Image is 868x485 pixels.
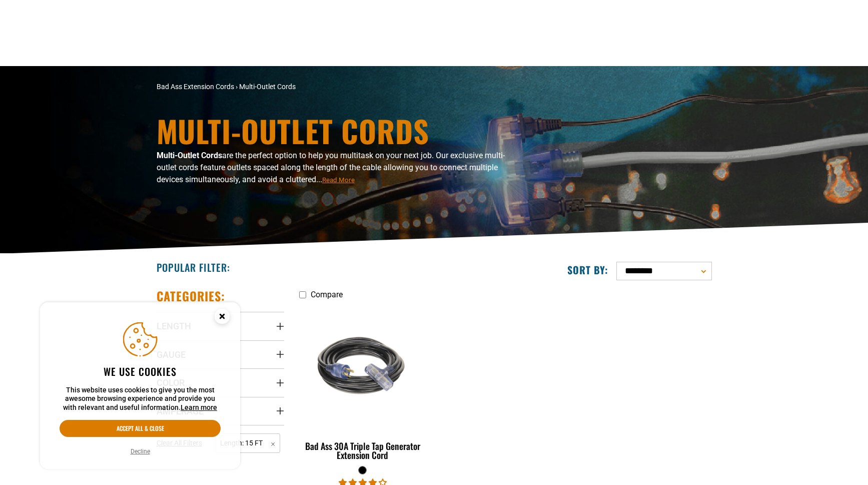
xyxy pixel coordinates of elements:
[299,304,427,465] a: black Bad Ass 30A Triple Tap Generator Extension Cord
[157,288,226,304] h2: Categories:
[60,386,221,412] p: This website uses cookies to give you the most awesome browsing experience and provide you with r...
[157,82,522,92] nav: breadcrumbs
[157,151,222,160] b: Multi-Outlet Cords
[40,302,240,469] aside: Cookie Consent
[567,263,608,276] label: Sort by:
[236,83,238,91] span: ›
[239,83,296,91] span: Multi-Outlet Cords
[216,433,280,453] span: Length: 15 FT
[60,420,221,437] button: Accept all & close
[322,176,355,184] span: Read More
[157,116,522,146] h1: Multi-Outlet Cords
[60,365,221,378] h2: We use cookies
[157,151,505,184] span: are the perfect option to help you multitask on your next job. Our exclusive multi-outlet cords f...
[300,309,426,424] img: black
[128,446,153,456] button: Decline
[299,441,427,459] div: Bad Ass 30A Triple Tap Generator Extension Cord
[216,438,280,447] a: Length: 15 FT
[157,83,234,91] a: Bad Ass Extension Cords
[157,261,230,274] h2: Popular Filter:
[311,290,343,299] span: Compare
[181,403,217,411] a: Learn more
